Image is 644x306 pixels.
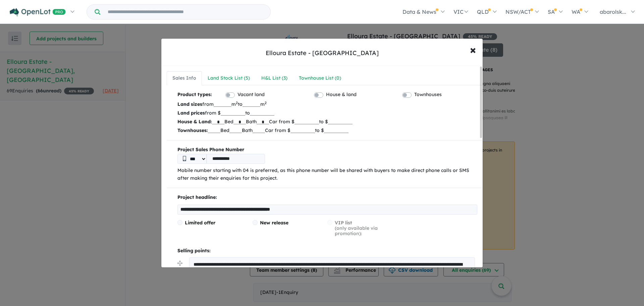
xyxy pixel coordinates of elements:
[177,119,212,125] b: House & Land:
[265,100,267,105] sup: 2
[177,193,477,202] p: Project headline:
[177,126,477,135] p: Bed Bath Car from $ to $
[236,100,238,105] sup: 2
[177,261,182,266] img: drag.svg
[185,220,215,226] span: Limited offer
[177,101,202,107] b: Land sizes
[177,91,212,100] b: Product types:
[177,146,477,154] b: Project Sales Phone Number
[470,42,476,57] span: ×
[172,74,196,82] div: Sales Info
[260,220,288,226] span: New release
[177,247,477,255] p: Selling points:
[177,100,477,108] p: from m to m
[10,8,66,16] img: Openlot PRO Logo White
[299,74,341,82] div: Townhouse List ( 0 )
[102,5,269,19] input: Try estate name, suburb, builder or developer
[208,74,250,82] div: Land Stock List ( 5 )
[600,8,626,15] span: abarolsk...
[177,127,208,133] b: Townhouses:
[414,91,442,99] label: Townhouses
[183,156,186,161] img: Phone icon
[237,91,265,99] label: Vacant land
[177,167,477,183] p: Mobile number starting with 04 is preferred, as this phone number will be shared with buyers to m...
[326,91,357,99] label: House & land
[177,110,205,116] b: Land prices
[266,49,379,57] div: Elloura Estate - [GEOGRAPHIC_DATA]
[177,108,477,117] p: from $ to
[177,117,477,126] p: Bed Bath Car from $ to $
[261,74,287,82] div: H&L List ( 3 )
